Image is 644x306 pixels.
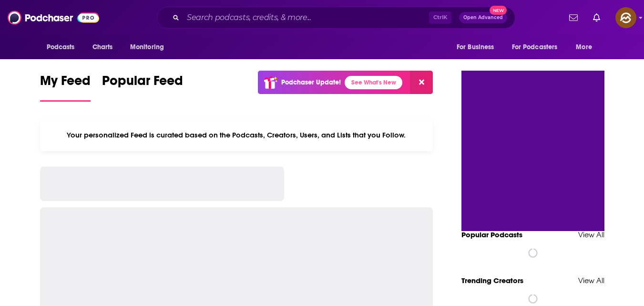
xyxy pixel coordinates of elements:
[47,41,75,54] span: Podcasts
[457,41,494,54] span: For Business
[459,12,507,23] button: Open AdvancedNew
[565,10,582,26] a: Show notifications dropdown
[578,276,604,285] a: View All
[345,76,402,89] a: See What's New
[490,6,507,15] span: New
[450,38,506,56] button: open menu
[569,38,604,56] button: open menu
[615,7,636,28] button: Show profile menu
[102,73,183,102] a: Popular Feed
[183,10,429,25] input: Search podcasts, credits, & more...
[506,38,572,56] button: open menu
[615,7,636,28] span: Logged in as hey85204
[576,41,592,54] span: More
[463,15,503,20] span: Open Advanced
[92,41,113,54] span: Charts
[461,230,522,239] a: Popular Podcasts
[429,11,451,24] span: Ctrl K
[8,9,99,27] img: Podchaser - Follow, Share and Rate Podcasts
[157,7,515,29] div: Search podcasts, credits, & more...
[461,276,523,285] a: Trending Creators
[512,41,558,54] span: For Podcasters
[130,41,164,54] span: Monitoring
[40,38,87,56] button: open menu
[123,38,176,56] button: open menu
[281,78,341,86] p: Podchaser Update!
[40,73,91,95] span: My Feed
[40,73,91,102] a: My Feed
[578,230,604,239] a: View All
[589,10,604,26] a: Show notifications dropdown
[615,7,636,28] img: User Profile
[102,73,183,95] span: Popular Feed
[40,119,433,151] div: Your personalized Feed is curated based on the Podcasts, Creators, Users, and Lists that you Follow.
[86,38,119,56] a: Charts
